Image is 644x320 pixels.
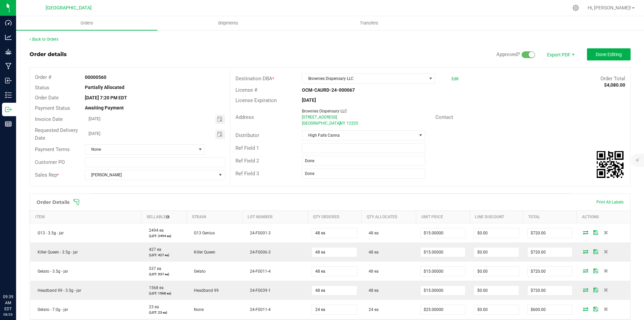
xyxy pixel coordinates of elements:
[496,51,520,57] span: Approved?
[365,269,379,274] span: 48 ea
[35,85,49,91] span: Status
[474,286,519,295] input: 0
[302,121,340,126] span: [GEOGRAPHIC_DATA]
[85,105,124,110] strong: Awaiting Payment
[85,95,127,100] strong: [DATE] 7:20 PM EDT
[37,199,69,205] h1: Order Details
[85,170,216,180] span: [PERSON_NAME]
[597,151,624,178] img: Scan me!
[215,130,225,139] span: Toggle calendar
[523,211,577,223] th: Total
[302,131,416,140] span: High Falls Canna
[146,285,164,290] span: 1568 ea
[35,95,59,101] span: Order Date
[247,269,271,274] span: 24-F0011-4
[312,305,357,314] input: 0
[35,116,63,122] span: Invoice Date
[604,82,625,88] strong: $4,080.00
[35,172,57,178] span: Sales Rep
[35,159,65,165] span: Customer PO
[601,269,611,273] span: Delete Order Detail
[5,92,12,98] inline-svg: Inventory
[3,312,13,317] p: 08/26
[421,305,466,314] input: 0
[209,20,247,26] span: Shipments
[235,132,259,138] span: Distributor
[34,307,68,312] span: Gelato - 7.0g - jar
[312,247,357,257] input: 0
[247,288,271,293] span: 24-F0039-1
[435,114,453,120] span: Contact
[591,230,601,234] span: Save Order Detail
[361,211,416,223] th: Qty Allocated
[451,76,459,81] a: Edit
[34,288,81,293] span: Headband 99 - 3.5g - jar
[191,269,206,274] span: Gelato
[142,211,186,223] th: Sellable
[85,145,196,154] span: None
[146,272,182,277] p: (LOT: 537 ea)
[5,48,12,55] inline-svg: Grow
[470,211,523,223] th: Line Discount
[34,269,68,274] span: Gelato - 3.5g - jar
[596,52,622,57] span: Done Editing
[308,211,361,223] th: Qty Ordered
[235,97,277,103] span: License Expiration
[191,250,215,255] span: Killer Queen
[35,127,78,141] span: Requested Delivery Date
[421,247,466,257] input: 0
[16,16,157,30] a: Orders
[191,231,215,235] span: G13 Genius
[312,267,357,276] input: 0
[191,307,204,312] span: None
[528,228,573,238] input: 0
[346,121,358,126] span: 12205
[339,121,340,126] span: ,
[235,171,259,177] span: Ref Field 3
[577,211,630,223] th: Actions
[146,310,182,315] p: (LOT: 23 ea)
[365,307,379,312] span: 24 ea
[421,228,466,238] input: 0
[34,231,64,235] span: G13 - 3.5g - jar
[146,291,182,296] p: (LOT: 1568 ea)
[85,75,106,80] strong: 00000560
[474,247,519,257] input: 0
[528,286,573,295] input: 0
[146,233,182,238] p: (LOT: 2494 ea)
[243,211,308,223] th: Lot Number
[474,267,519,276] input: 0
[235,158,259,164] span: Ref Field 2
[186,211,242,223] th: Strain
[146,228,164,233] span: 2494 ea
[572,5,580,11] div: Manage settings
[5,77,12,84] inline-svg: Inbound
[71,20,102,26] span: Orders
[591,307,601,311] span: Save Order Detail
[247,250,271,255] span: 24-F0006-3
[302,97,316,103] strong: [DATE]
[235,76,272,82] span: Destination DBA
[215,115,225,124] span: Toggle calendar
[146,253,182,258] p: (LOT: 427 ea)
[191,288,219,293] span: Headband 99
[302,87,355,93] strong: OCM-CAURD-24-000067
[30,50,67,58] div: Order details
[528,247,573,257] input: 0
[365,250,379,255] span: 48 ea
[302,115,337,120] span: [STREET_ADDRESS]
[235,145,259,151] span: Ref Field 1
[474,228,519,238] input: 0
[601,230,611,234] span: Delete Order Detail
[3,294,13,312] p: 09:39 AM EDT
[247,307,271,312] span: 24-F0011-4
[235,87,257,93] span: License #
[146,247,161,252] span: 427 ea
[247,231,271,235] span: 24-F0001-3
[365,231,379,235] span: 48 ea
[591,249,601,254] span: Save Order Detail
[5,106,12,113] inline-svg: Outbound
[5,121,12,127] inline-svg: Reports
[302,109,347,113] span: Brownies Dispensary LLC
[600,76,625,82] span: Order Total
